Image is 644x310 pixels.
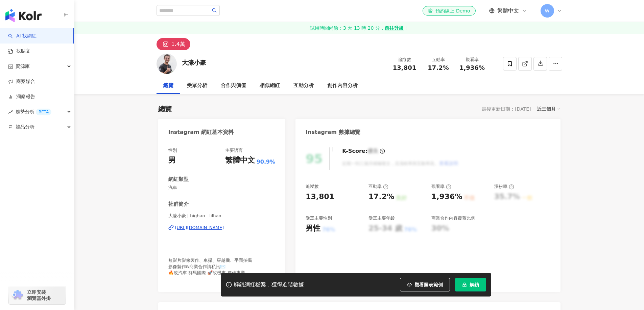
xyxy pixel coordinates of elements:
div: 解鎖網紅檔案，獲得進階數據 [234,281,304,288]
div: 13,801 [306,192,334,202]
div: 相似網紅 [260,82,280,90]
span: 汽車 [168,185,276,191]
div: 近三個月 [537,105,560,113]
div: 網紅類型 [168,176,189,183]
span: W [545,7,550,15]
div: 受眾分析 [187,82,207,90]
span: 13,801 [393,64,416,71]
a: 找貼文 [8,48,30,55]
div: 最後更新日期：[DATE] [482,106,531,112]
div: 受眾主要性別 [306,215,332,221]
img: KOL Avatar [157,54,177,74]
div: 互動率 [368,184,388,190]
span: 17.2% [428,64,449,71]
span: 觀看圖表範例 [414,282,443,287]
div: 追蹤數 [306,184,319,190]
span: 90.9% [257,158,276,166]
span: 趨勢分析 [16,104,51,119]
button: 解鎖 [455,278,486,291]
div: 主要語言 [225,147,243,153]
a: 預約線上 Demo [423,6,475,16]
div: 合作與價值 [221,82,246,90]
span: 立即安裝 瀏覽器外掛 [27,289,51,301]
span: 1,936% [459,64,485,71]
a: [URL][DOMAIN_NAME] [168,225,276,231]
button: 1.4萬 [157,38,190,50]
span: 繁體中文 [497,7,519,15]
a: chrome extension立即安裝 瀏覽器外掛 [9,286,66,304]
div: 社群簡介 [168,201,189,208]
div: 1,936% [431,192,462,202]
a: 試用時間尚餘：3 天 13 時 20 分，前往升級！ [74,22,644,34]
div: K-Score : [342,147,385,155]
div: 預約線上 Demo [428,7,470,14]
div: 男 [168,155,176,166]
img: logo [5,9,42,22]
div: 觀看率 [459,56,485,63]
img: chrome extension [11,290,24,301]
div: 互動分析 [293,82,314,90]
div: Instagram 網紅基本資料 [168,129,234,136]
div: 互動率 [426,56,451,63]
span: 大濠小豪 | bighao__lilhao [168,213,276,219]
div: Instagram 數據總覽 [306,129,360,136]
span: search [212,8,217,13]
div: 男性 [306,223,320,234]
div: 17.2% [368,192,394,202]
div: 觀看率 [431,184,451,190]
a: 洞察報告 [8,93,35,100]
span: rise [8,110,13,114]
div: 受眾主要年齡 [368,215,395,221]
div: 漲粉率 [494,184,514,190]
button: 觀看圖表範例 [400,278,450,291]
div: [URL][DOMAIN_NAME] [175,225,224,231]
span: 解鎖 [470,282,479,287]
div: 創作內容分析 [327,82,358,90]
a: searchAI 找網紅 [8,33,37,39]
span: lock [462,282,467,287]
div: 大濠小豪 [182,58,206,67]
span: 短影片影像製作、車攝、穿越機、平面拍攝 影像製作&商業合作請私訊✉️ 🔥改汽車-群馬國際 🚀改機車-群佳車業 💎VAITRIX💎電子油門加速器下單⬇️ [168,258,252,281]
a: 商案媒合 [8,78,35,85]
span: 資源庫 [16,59,30,74]
div: 追蹤數 [392,56,418,63]
strong: 前往升級 [385,25,404,31]
div: 總覽 [163,82,173,90]
div: 總覽 [158,104,172,114]
div: BETA [36,109,51,115]
div: 性別 [168,147,177,153]
span: 競品分析 [16,119,34,135]
div: 繁體中文 [225,155,255,166]
div: 1.4萬 [171,39,185,49]
div: 商業合作內容覆蓋比例 [431,215,475,221]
